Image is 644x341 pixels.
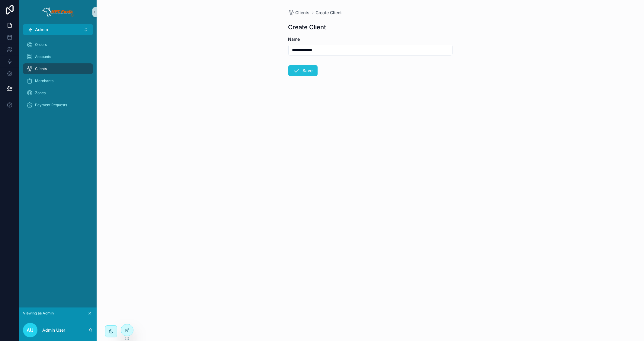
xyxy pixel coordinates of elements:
div: scrollable content [19,35,97,118]
a: Zones [23,88,93,98]
span: Merchants [35,78,53,83]
span: Clients [296,10,310,16]
span: Admin [35,27,48,33]
img: App logo [42,7,74,17]
span: AU [27,327,34,334]
a: Clients [23,63,93,74]
p: Admin User [42,327,65,333]
button: Select Button [23,24,93,35]
a: Payment Requests [23,100,93,110]
span: Zones [35,91,46,95]
a: Clients [288,10,310,16]
button: Save [288,65,318,76]
span: Name [288,37,300,42]
h1: Create Client [288,23,326,31]
a: Accounts [23,51,93,62]
span: Orders [35,42,47,47]
span: Clients [35,66,47,71]
a: Create Client [316,10,342,16]
span: Payment Requests [35,103,67,107]
span: Accounts [35,54,51,59]
a: Orders [23,39,93,50]
span: Viewing as Admin [23,311,54,316]
a: Merchants [23,75,93,86]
